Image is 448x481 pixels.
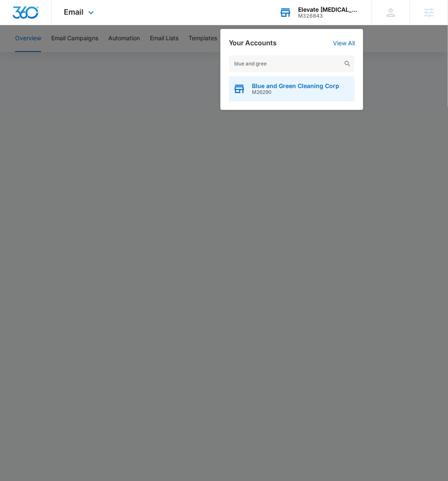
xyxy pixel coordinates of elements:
[229,76,355,101] button: Blue and Green Cleaning CorpM26290
[229,55,355,72] input: Search Accounts
[298,13,359,19] div: account id
[252,83,339,89] span: Blue and Green Cleaning Corp
[298,6,359,13] div: account name
[229,39,277,47] h2: Your Accounts
[64,8,84,16] span: Email
[252,89,339,95] span: M26290
[333,39,355,47] a: View All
